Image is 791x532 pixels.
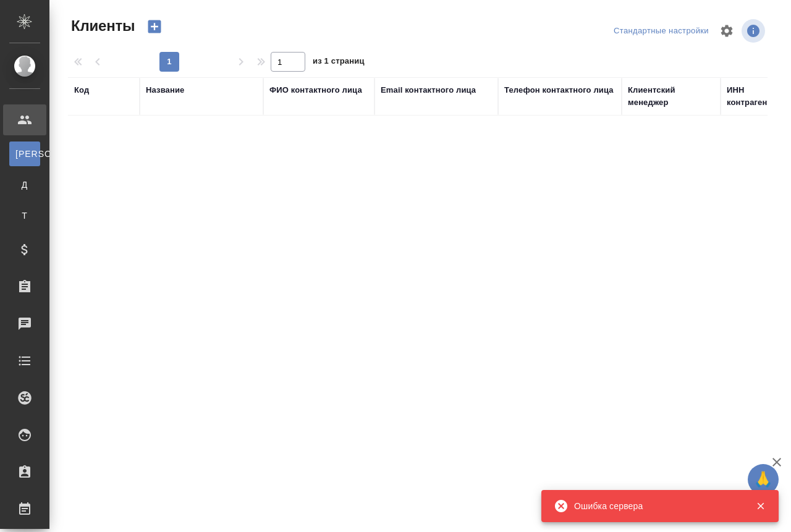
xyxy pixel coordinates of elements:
[611,22,712,41] div: split button
[146,84,184,96] div: Название
[381,84,476,96] div: Email контактного лица
[504,84,614,96] div: Телефон контактного лица
[9,172,40,197] a: Д
[753,467,774,492] span: 🙏
[727,84,786,109] div: ИНН контрагента
[742,19,768,43] span: Посмотреть информацию
[574,500,737,512] div: Ошибка сервера
[628,84,714,109] div: Клиентский менеджер
[74,84,89,96] div: Код
[748,500,773,512] button: Закрыть
[712,16,742,46] span: Настроить таблицу
[313,54,365,72] span: из 1 страниц
[68,16,135,36] span: Клиенты
[748,464,779,495] button: 🙏
[269,84,362,96] div: ФИО контактного лица
[15,179,34,191] span: Д
[15,148,34,160] span: [PERSON_NAME]
[15,209,34,222] span: Т
[9,141,40,166] a: [PERSON_NAME]
[9,203,40,228] a: Т
[140,16,169,37] button: Создать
